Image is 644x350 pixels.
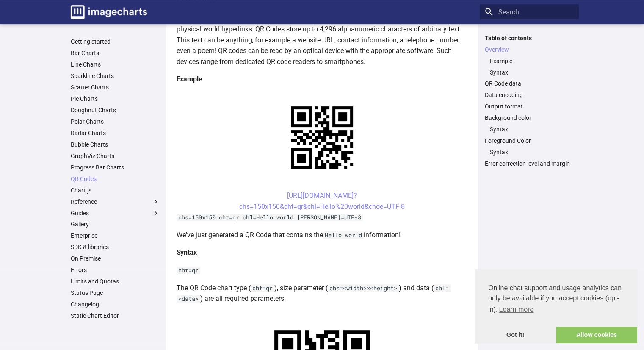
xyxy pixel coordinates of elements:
a: Doughnut Charts [71,106,160,114]
a: Scatter Charts [71,83,160,91]
a: Gallery [71,220,160,228]
code: chs=<width>x<height> [328,284,399,292]
nav: Overview [485,57,574,76]
nav: Foreground Color [485,148,574,156]
a: Image-Charts documentation [67,2,150,22]
a: SDK & libraries [71,243,160,251]
img: chart [276,92,368,183]
div: cookieconsent [475,269,637,343]
a: QR Code data [485,80,574,87]
a: [URL][DOMAIN_NAME]?chs=150x150&cht=qr&chl=Hello%20world&choe=UTF-8 [239,192,405,211]
label: Table of contents [480,34,579,42]
a: Chart.js [71,186,160,194]
a: On Premise [71,255,160,262]
a: learn more about cookies [498,303,535,316]
a: Polar Charts [71,118,160,125]
a: Syntax [490,148,574,156]
h4: Syntax [177,247,468,258]
a: Status Page [71,289,160,297]
a: Error correction level and margin [485,160,574,167]
label: Reference [71,198,160,206]
a: allow cookies [556,327,637,344]
a: Overview [485,46,574,53]
a: Output format [485,103,574,110]
a: Syntax [490,69,574,76]
nav: Background color [485,125,574,133]
a: Enterprise [71,232,160,239]
h4: Example [177,74,468,85]
a: Bubble Charts [71,141,160,148]
a: Changelog [71,300,160,308]
p: We've just generated a QR Code that contains the information! [177,230,468,241]
a: Getting started [71,38,160,45]
p: QR codes are a popular type of two-dimensional barcode. They are also known as hardlinks or physi... [177,13,468,67]
a: Errors [71,266,160,274]
a: Example [490,57,574,65]
a: Static Chart Editor [71,312,160,319]
a: Syntax [490,125,574,133]
a: Radar Charts [71,129,160,137]
a: Bar Charts [71,49,160,57]
a: Sparkline Charts [71,72,160,80]
p: The QR Code chart type ( ), size parameter ( ) and data ( ) are all required parameters. [177,283,468,304]
code: chs=150x150 cht=qr chl=Hello world [PERSON_NAME]=UTF-8 [177,214,363,221]
a: GraphViz Charts [71,152,160,160]
a: dismiss cookie message [475,327,556,344]
code: cht=qr [251,284,274,292]
img: logo [71,5,147,19]
a: Limits and Quotas [71,278,160,285]
a: Progress Bar Charts [71,164,160,171]
a: Background color [485,114,574,122]
code: Hello world [323,231,364,239]
a: Foreground Color [485,137,574,144]
a: QR Codes [71,175,160,183]
a: Pie Charts [71,95,160,103]
a: Data encoding [485,91,574,99]
span: Online chat support and usage analytics can only be available if you accept cookies (opt-in). [488,283,624,316]
a: Line Charts [71,61,160,68]
input: Search [480,4,579,19]
code: cht=qr [177,267,200,274]
label: Guides [71,209,160,217]
nav: Table of contents [480,34,579,168]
